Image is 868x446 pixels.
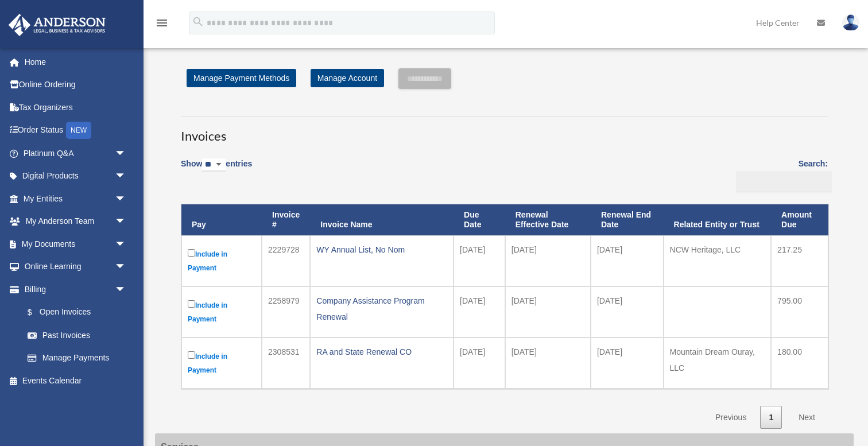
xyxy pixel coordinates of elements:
input: Include in Payment [188,351,195,359]
a: $Open Invoices [16,301,132,324]
a: Platinum Q&Aarrow_drop_down [8,142,144,165]
a: My Documentsarrow_drop_down [8,232,144,255]
span: arrow_drop_down [115,278,138,301]
a: Tax Organizers [8,96,144,119]
td: 2229728 [262,235,310,286]
div: Company Assistance Program Renewal [316,293,447,325]
td: 217.25 [771,235,828,286]
td: [DATE] [505,286,591,338]
span: $ [34,305,40,320]
td: Mountain Dream Ouray, LLC [664,338,772,389]
a: Billingarrow_drop_down [8,278,138,301]
a: 1 [760,406,782,429]
td: [DATE] [454,338,505,389]
a: Manage Account [311,69,384,87]
input: Include in Payment [188,249,195,257]
a: Home [8,51,144,73]
a: My Entitiesarrow_drop_down [8,187,144,210]
a: Next [790,406,824,429]
input: Search: [736,171,832,193]
a: Order StatusNEW [8,119,144,142]
td: NCW Heritage, LLC [664,235,772,286]
a: Manage Payment Methods [187,69,296,87]
span: arrow_drop_down [115,255,138,279]
th: Due Date: activate to sort column ascending [454,204,505,235]
th: Invoice #: activate to sort column ascending [262,204,310,235]
div: WY Annual List, No Nom [316,242,447,258]
img: User Pic [842,14,859,31]
td: [DATE] [505,338,591,389]
label: Include in Payment [188,349,255,377]
th: Renewal End Date: activate to sort column ascending [591,204,664,235]
h3: Invoices [181,117,828,145]
a: Digital Productsarrow_drop_down [8,165,144,188]
a: Manage Payments [16,347,138,370]
div: RA and State Renewal CO [316,344,447,360]
td: 180.00 [771,338,828,389]
a: Online Ordering [8,73,144,96]
th: Amount Due: activate to sort column ascending [771,204,828,235]
span: arrow_drop_down [115,187,138,211]
span: arrow_drop_down [115,165,138,188]
a: Events Calendar [8,369,144,392]
td: [DATE] [591,235,664,286]
label: Show entries [181,157,252,183]
span: arrow_drop_down [115,232,138,256]
td: [DATE] [454,286,505,338]
i: menu [155,16,169,30]
a: Previous [707,406,755,429]
span: arrow_drop_down [115,210,138,234]
th: Related Entity or Trust: activate to sort column ascending [664,204,772,235]
td: [DATE] [591,338,664,389]
td: 2308531 [262,338,310,389]
th: Invoice Name: activate to sort column ascending [310,204,454,235]
a: My Anderson Teamarrow_drop_down [8,210,144,233]
th: Renewal Effective Date: activate to sort column ascending [505,204,591,235]
a: menu [155,20,169,30]
label: Include in Payment [188,247,255,275]
a: Online Learningarrow_drop_down [8,255,144,278]
td: 795.00 [771,286,828,338]
span: arrow_drop_down [115,142,138,165]
th: Pay: activate to sort column descending [181,204,262,235]
td: [DATE] [454,235,505,286]
label: Search: [732,157,828,192]
td: [DATE] [591,286,664,338]
td: [DATE] [505,235,591,286]
img: Anderson Advisors Platinum Portal [5,14,109,36]
select: Showentries [202,158,226,172]
label: Include in Payment [188,298,255,326]
a: Past Invoices [16,324,138,347]
input: Include in Payment [188,300,195,308]
div: NEW [66,122,91,139]
i: search [192,15,204,28]
td: 2258979 [262,286,310,338]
